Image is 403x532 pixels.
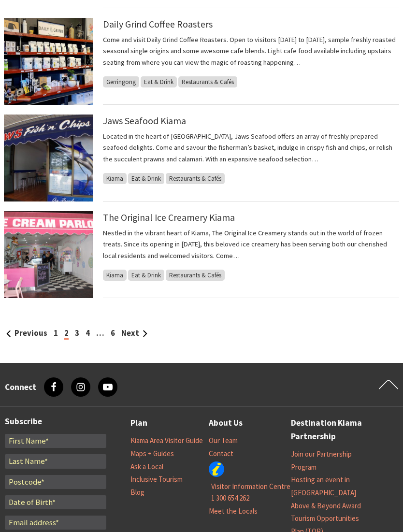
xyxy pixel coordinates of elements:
[166,270,225,281] span: Restaurants & Cafés
[130,488,144,497] a: Blog
[4,18,93,105] img: Daily Grind Coffee Roasters Retail
[5,475,106,489] input: Postcode*
[103,18,213,30] a: Daily Grind Coffee Roasters
[291,417,369,444] a: Destination Kiama Partnership
[128,173,164,184] span: Eat & Drink
[4,115,93,201] img: Jaws
[5,382,36,392] h3: Connect
[209,417,243,431] a: About Us
[121,328,147,338] a: Next
[130,436,203,446] a: Kiama Area Visitor Guide
[130,462,163,472] a: Ask a Local
[166,173,225,184] span: Restaurants & Cafés
[178,76,237,87] span: Restaurants & Cafés
[5,516,106,530] input: Email address*
[103,76,139,87] span: Gerringong
[5,434,106,448] input: First Name*
[209,506,258,516] a: Meet the Locals
[96,328,104,338] span: …
[209,449,233,459] a: Contact
[5,417,106,427] h3: Subscribe
[291,501,361,511] a: Above & Beyond Award
[141,76,177,87] span: Eat & Drink
[103,115,186,127] a: Jaws Seafood Kiama
[5,495,106,509] input: Date of Birth*
[209,436,238,446] a: Our Team
[6,328,47,338] a: Previous
[103,131,400,165] p: Located in the heart of [GEOGRAPHIC_DATA], Jaws Seafood offers an array of freshly prepared seafo...
[103,270,127,281] span: Kiama
[128,270,164,281] span: Eat & Drink
[130,474,183,484] a: Inclusive Tourism
[130,417,147,431] a: Plan
[130,449,174,459] a: Maps + Guides
[111,328,115,338] a: 6
[211,482,290,491] a: Visitor Information Centre
[86,328,90,338] a: 4
[291,449,352,472] a: Join our Partnership Program
[103,211,235,223] a: The Original Ice Creamery Kiama
[103,228,400,261] p: Nestled in the vibrant heart of Kiama, The Original Ice Creamery stands out in the world of froze...
[103,34,400,68] p: Come and visit Daily Grind Coffee Roasters. Open to visitors [DATE] to [DATE], sample freshly roa...
[5,454,106,468] input: Last Name*
[291,475,356,498] a: Hosting an event in [GEOGRAPHIC_DATA]
[54,328,58,338] a: 1
[211,493,249,503] a: 1 300 654 262
[75,328,79,338] a: 3
[64,328,69,340] span: 2
[103,173,127,184] span: Kiama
